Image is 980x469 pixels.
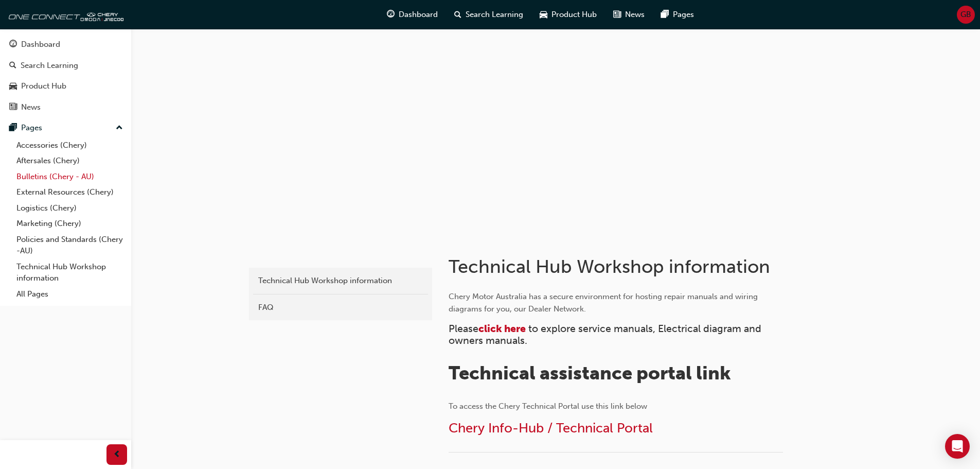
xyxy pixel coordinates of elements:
button: Pages [4,118,127,137]
span: Chery Motor Australia has a secure environment for hosting repair manuals and wiring diagrams for... [449,292,760,314]
span: Product Hub [551,9,597,21]
div: Dashboard [21,39,60,50]
span: news-icon [9,103,17,112]
span: pages-icon [9,124,17,133]
span: car-icon [540,8,547,21]
div: News [21,101,41,113]
button: GB [957,6,975,24]
a: Aftersales (Chery) [12,153,127,169]
span: Search Learning [466,9,523,21]
a: click here [478,323,526,335]
span: GB [960,9,971,21]
span: Dashboard [399,9,438,21]
span: Please [449,323,478,335]
img: oneconnect [5,4,123,25]
span: guage-icon [9,40,17,49]
div: Open Intercom Messenger [945,434,970,459]
a: Technical Hub Workshop information [12,259,127,286]
div: Technical Hub Workshop information [258,275,423,287]
div: Search Learning [21,60,78,72]
span: search-icon [9,61,16,71]
span: Pages [673,9,694,21]
div: Pages [21,122,42,134]
a: Policies and Standards (Chery -AU) [12,232,127,259]
a: Accessories (Chery) [12,137,127,153]
a: Marketing (Chery) [12,216,127,232]
a: Bulletins (Chery - AU) [12,169,127,185]
h1: Technical Hub Workshop information [449,255,786,278]
span: Technical assistance portal link [449,362,731,384]
a: Product Hub [4,77,127,96]
a: Technical Hub Workshop information [253,272,428,290]
a: Search Learning [4,56,127,75]
span: prev-icon [113,448,121,461]
span: To access the Chery Technical Portal use this link below [449,402,647,411]
a: News [4,98,127,117]
span: news-icon [613,8,621,21]
span: to explore service manuals, Electrical diagram and owners manuals. [449,323,764,346]
a: All Pages [12,286,127,302]
div: Product Hub [21,80,66,92]
span: pages-icon [661,8,669,21]
span: News [625,9,645,21]
button: DashboardSearch LearningProduct HubNews [4,33,127,118]
a: Dashboard [4,35,127,54]
a: Logistics (Chery) [12,200,127,216]
a: FAQ [253,299,428,317]
span: search-icon [454,8,461,21]
a: car-iconProduct Hub [531,4,605,25]
a: news-iconNews [605,4,653,25]
span: car-icon [9,82,17,91]
div: FAQ [258,302,423,314]
a: guage-iconDashboard [379,4,446,25]
a: search-iconSearch Learning [446,4,531,25]
a: External Resources (Chery) [12,184,127,200]
span: up-icon [116,121,123,135]
a: pages-iconPages [653,4,702,25]
span: guage-icon [387,8,395,21]
a: Chery Info-Hub / Technical Portal [449,420,653,436]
